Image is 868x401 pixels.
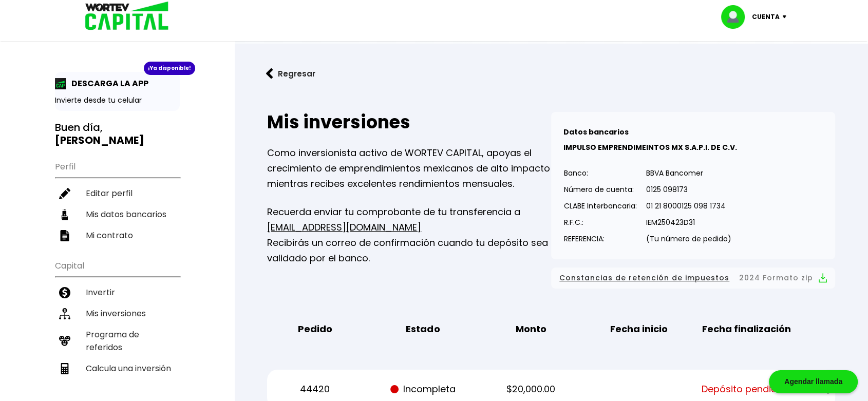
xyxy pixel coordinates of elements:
a: Mi contrato [55,225,180,246]
p: 0125 098173 [646,182,731,197]
a: Editar perfil [55,183,180,204]
p: 44420 [270,381,361,397]
img: calculadora-icon.17d418c4.svg [59,363,70,374]
img: editar-icon.952d3147.svg [59,188,70,199]
img: profile-image [721,5,752,29]
p: 01 21 8000125 098 1734 [646,198,731,214]
p: Incompleta [378,381,468,397]
b: Datos bancarios [563,127,629,137]
b: Monto [515,321,546,337]
a: [EMAIL_ADDRESS][DOMAIN_NAME] [267,221,421,234]
p: Banco: [564,165,637,181]
img: inversiones-icon.6695dc30.svg [59,308,70,319]
a: flecha izquierdaRegresar [251,60,852,87]
p: Recuerda enviar tu comprobante de tu transferencia a Recibirás un correo de confirmación cuando t... [267,204,551,266]
p: BBVA Bancomer [646,165,731,181]
img: flecha izquierda [266,68,273,79]
img: app-icon [55,78,66,89]
button: Constancias de retención de impuestos2024 Formato zip [559,272,827,284]
p: Invierte desde tu celular [55,95,180,106]
img: invertir-icon.b3b967d7.svg [59,287,70,298]
ul: Perfil [55,155,180,246]
span: Depósito pendiente [702,381,791,397]
p: (Tu número de pedido) [646,231,731,246]
img: datos-icon.10cf9172.svg [59,209,70,220]
b: IMPULSO EMPRENDIMEINTOS MX S.A.P.I. DE C.V. [563,142,737,152]
b: [PERSON_NAME] [55,133,144,147]
img: recomiendanos-icon.9b8e9327.svg [59,335,70,347]
p: $20,000.00 [485,381,576,397]
p: R.F.C.: [564,215,637,230]
span: Constancias de retención de impuestos [559,272,729,284]
a: Mis inversiones [55,303,180,324]
a: Calcula una inversión [55,358,180,379]
img: contrato-icon.f2db500c.svg [59,230,70,241]
img: icon-down [780,15,794,18]
p: Cuenta [752,9,780,25]
p: IEM250423D31 [646,215,731,230]
a: Programa de referidos [55,324,180,358]
b: Pedido [298,321,332,337]
p: REFERENCIA: [564,231,637,246]
b: Estado [406,321,440,337]
a: Invertir [55,282,180,303]
b: Fecha inicio [610,321,668,337]
p: CLABE Interbancaria: [564,198,637,214]
button: Regresar [251,60,331,87]
div: Agendar llamada [769,370,858,393]
div: ¡Ya disponible! [144,62,195,75]
b: Fecha finalización [702,321,791,337]
p: Como inversionista activo de WORTEV CAPITAL, apoyas el crecimiento de emprendimientos mexicanos d... [267,145,551,192]
a: Mis datos bancarios [55,204,180,225]
h3: Buen día, [55,121,180,147]
p: Número de cuenta: [564,182,637,197]
p: DESCARGA LA APP [66,77,148,90]
h2: Mis inversiones [267,112,551,132]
